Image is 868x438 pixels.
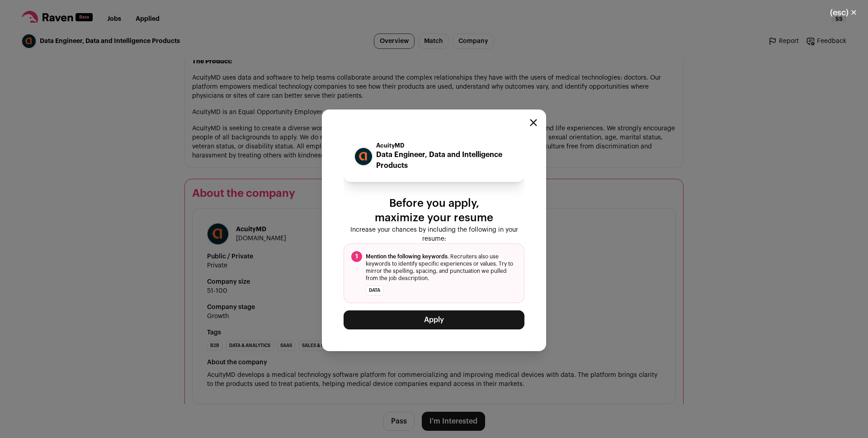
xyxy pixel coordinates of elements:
[376,149,514,171] p: Data Engineer, Data and Intelligence Products
[344,310,524,329] button: Apply
[355,148,372,165] img: 6a3f8b00c9ace6aa04ca9e9b2547dd6829cf998d61d14a71eaa88e3b2ade6fa3.jpg
[366,253,517,282] span: . Recruiters also use keywords to identify specific experiences or values. Try to mirror the spel...
[376,142,514,149] p: AcuityMD
[344,196,524,225] p: Before you apply, maximize your resume
[819,3,868,23] button: Close modal
[344,225,524,243] p: Increase your chances by including the following in your resume:
[366,254,448,259] span: Mention the following keywords
[530,119,537,126] button: Close modal
[366,286,383,295] li: data
[351,251,362,262] span: 1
